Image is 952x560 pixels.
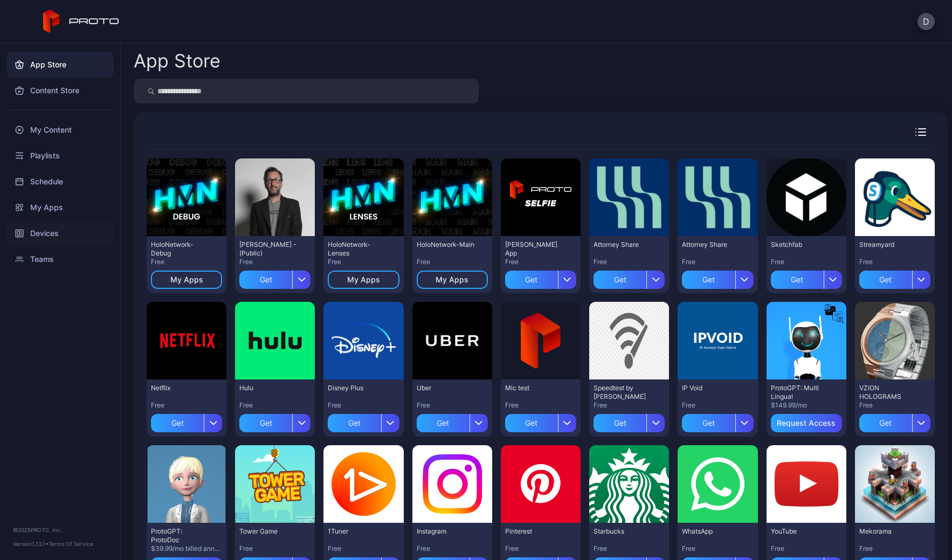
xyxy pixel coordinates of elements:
div: My Apps [436,275,468,284]
div: Free [505,401,576,410]
a: App Store [6,52,114,78]
button: Get [239,266,311,289]
div: Free [417,544,488,553]
div: Instagram [417,527,476,536]
div: Free [151,258,222,266]
div: Mic test [505,384,564,392]
button: Get [151,410,222,432]
div: HoloNetwork-Main [417,240,476,249]
div: Disney Plus [328,384,387,392]
div: Free [239,401,311,410]
div: Hulu [239,384,299,392]
button: Get [505,410,576,432]
div: Uber [417,384,476,392]
div: Speedtest by Ookla [594,384,653,401]
button: Get [505,266,576,289]
button: My Apps [151,271,222,289]
div: Free [771,258,842,266]
div: Get [417,414,470,432]
div: Pinterest [505,527,564,536]
div: Attorney Share [594,240,653,249]
button: Get [417,410,488,432]
div: Free [682,401,753,410]
div: YouTube [771,527,830,536]
div: Tower Game [239,527,299,536]
div: Free [859,544,930,553]
div: Free [239,544,311,553]
div: Get [594,271,646,289]
div: Free [682,544,753,553]
button: Get [859,266,930,289]
a: My Content [6,117,114,143]
div: Get [328,414,381,432]
div: HoloNetwork-Lenses [328,240,387,258]
div: HoloNetwork-Debug [151,240,210,258]
div: WhatsApp [682,527,741,536]
a: Devices [6,220,114,246]
div: Request Access [777,419,836,427]
div: Free [859,401,930,410]
div: 1Tuner [328,527,387,536]
div: VZION HOLOGRAMS [859,384,919,401]
div: Get [859,271,912,289]
a: Playlists [6,143,114,169]
button: Get [771,266,842,289]
div: Get [505,271,558,289]
div: Free [328,544,399,553]
div: Sketchfab [771,240,830,249]
div: Free [417,258,488,266]
div: ProtoGPT: ProtoDoc [151,527,210,544]
div: Attorney Share [682,240,741,249]
div: Free [239,258,311,266]
div: ProtoGPT: Multi Lingual [771,384,830,401]
div: Get [505,414,558,432]
button: Get [594,410,665,432]
button: Get [682,266,753,289]
div: Get [239,414,292,432]
div: Get [239,271,292,289]
div: Get [151,414,204,432]
button: Get [859,410,930,432]
div: Free [328,258,399,266]
div: Free [859,258,930,266]
a: My Apps [6,195,114,220]
div: Free [594,401,665,410]
div: Starbucks [594,527,653,536]
div: Get [682,271,735,289]
button: Request Access [771,414,842,432]
div: © 2025 PROTO, Inc. [13,526,107,534]
button: Get [328,410,399,432]
a: Terms Of Service [49,541,93,547]
div: Netflix [151,384,210,392]
button: Get [594,266,665,289]
div: App Store [134,52,220,70]
button: D [917,13,935,30]
div: Get [771,271,824,289]
div: Free [594,544,665,553]
div: Free [771,544,842,553]
div: Free [594,258,665,266]
div: Free [417,401,488,410]
div: Get [594,414,646,432]
div: Free [682,258,753,266]
div: Get [682,414,735,432]
button: My Apps [328,271,399,289]
button: Get [239,410,311,432]
div: Free [505,544,576,553]
a: Schedule [6,169,114,195]
div: Free [151,401,222,410]
div: Teams [6,246,114,272]
div: My Apps [347,275,380,284]
div: David N Persona - (Public) [239,240,299,258]
div: Free [328,401,399,410]
div: Free [505,258,576,266]
a: Content Store [6,78,114,103]
span: Version 1.13.1 • [13,541,49,547]
div: My Apps [170,275,203,284]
